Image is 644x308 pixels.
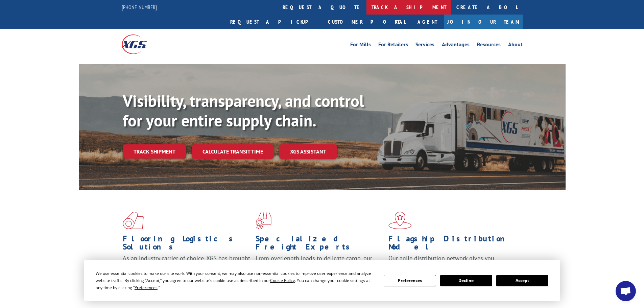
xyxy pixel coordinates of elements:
[415,42,434,49] a: Services
[440,275,492,286] button: Decline
[350,42,371,49] a: For Mills
[411,15,444,29] a: Agent
[270,278,295,283] span: Cookie Policy
[123,144,186,159] a: Track shipment
[123,212,144,229] img: xgs-icon-total-supply-chain-intelligence-red
[323,15,411,29] a: Customer Portal
[225,15,323,29] a: Request a pickup
[442,42,470,49] a: Advantages
[388,254,513,270] span: Our agile distribution network gives you nationwide inventory management on demand.
[256,254,383,284] p: From overlength loads to delicate cargo, our experienced staff knows the best way to move your fr...
[123,235,251,254] h1: Flooring Logistics Solutions
[384,275,436,286] button: Preferences
[256,212,271,229] img: xgs-icon-focused-on-flooring-red
[496,275,548,286] button: Accept
[279,144,337,159] a: XGS ASSISTANT
[378,42,408,49] a: For Retailers
[477,42,501,49] a: Resources
[616,281,636,301] div: Open chat
[123,90,364,131] b: Visibility, transparency, and control for your entire supply chain.
[388,212,412,229] img: xgs-icon-flagship-distribution-model-red
[192,144,274,159] a: Calculate transit time
[135,285,158,290] span: Preferences
[444,15,523,29] a: Join Our Team
[388,235,516,254] h1: Flagship Distribution Model
[123,254,250,278] span: As an industry carrier of choice, XGS has brought innovation and dedication to flooring logistics...
[84,260,560,301] div: Cookie Consent Prompt
[508,42,523,49] a: About
[96,270,376,291] div: We use essential cookies to make our site work. With your consent, we may also use non-essential ...
[256,235,383,254] h1: Specialized Freight Experts
[122,4,157,10] a: [PHONE_NUMBER]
